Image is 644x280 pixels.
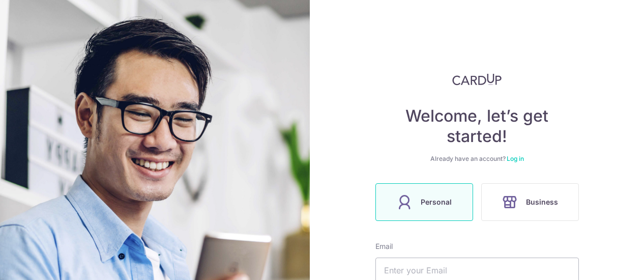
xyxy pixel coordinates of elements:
[507,155,524,162] a: Log in
[375,241,393,251] label: Email
[452,73,502,86] img: CardUp Logo
[477,183,583,221] a: Business
[375,106,579,147] h4: Welcome, let’s get started!
[371,183,477,221] a: Personal
[526,196,558,208] span: Business
[421,196,452,208] span: Personal
[375,155,579,163] div: Already have an account?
